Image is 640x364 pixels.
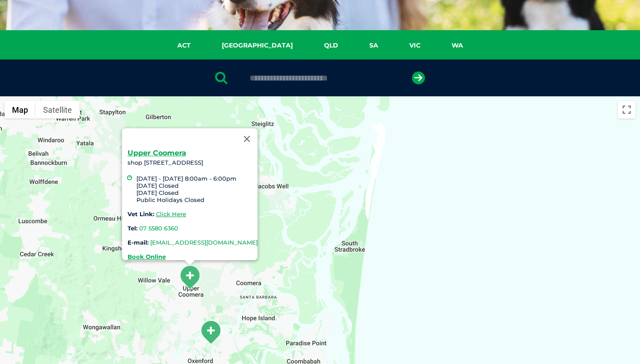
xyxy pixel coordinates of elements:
[618,101,636,119] button: Toggle fullscreen view
[139,225,178,232] a: 07 5580 6360
[162,40,206,51] a: ACT
[206,40,308,51] a: [GEOGRAPHIC_DATA]
[179,265,201,289] div: Upper Coomera
[128,225,137,232] strong: Tel:
[150,239,258,246] a: [EMAIL_ADDRESS][DOMAIN_NAME]
[36,101,80,119] button: Show satellite imagery
[4,101,36,119] button: Show street map
[128,239,148,246] strong: E-mail:
[128,149,186,157] a: Upper Coomera
[156,210,186,218] a: Click Here
[308,40,354,51] a: QLD
[354,40,394,51] a: SA
[128,150,258,260] div: shop [STREET_ADDRESS]
[128,253,166,260] a: Book Online
[136,175,258,203] li: [DATE] - [DATE] 8:00am - 6:00pm [DATE] Closed [DATE] Closed Public Holidays Closed
[394,40,436,51] a: VIC
[236,128,258,150] button: Close
[200,320,222,344] div: Oxenford
[436,40,479,51] a: WA
[128,210,154,218] strong: Vet Link:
